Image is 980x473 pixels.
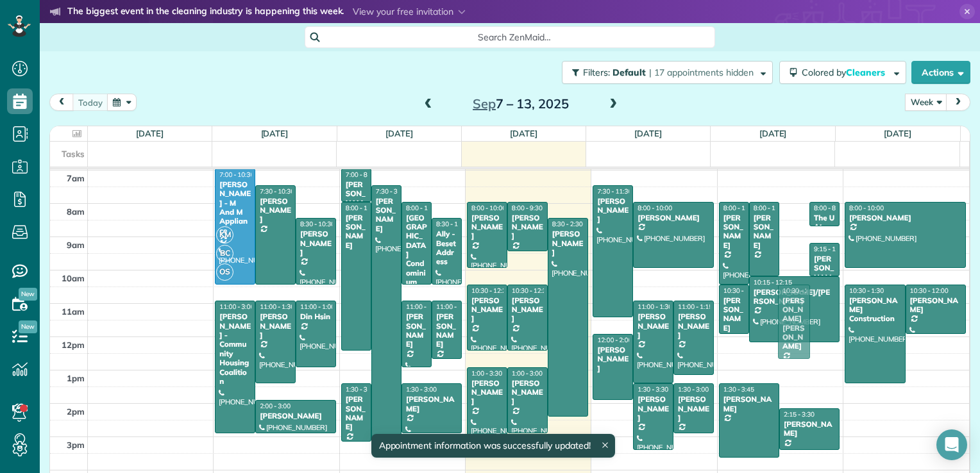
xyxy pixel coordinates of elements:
a: [DATE] [510,128,537,138]
button: Week [905,94,947,111]
a: [DATE] [759,128,787,138]
div: [PERSON_NAME] [637,312,670,340]
div: [PERSON_NAME] [471,213,503,241]
div: [GEOGRAPHIC_DATA] Condominium [405,213,428,287]
strong: The biggest event in the cleaning industry is happening this week. [67,5,344,19]
span: Cleaners [846,67,887,78]
div: [PERSON_NAME] [596,197,629,224]
span: 10:15 - 12:15 [754,278,792,286]
span: 3pm [67,440,85,450]
div: Ally - Beset Address [435,229,458,267]
a: [DATE] [136,128,164,138]
h2: 7 – 13, 2025 [441,97,601,111]
span: 10:30 - 12:45 [782,286,821,295]
div: [PERSON_NAME] [596,345,629,373]
span: 11:00 - 1:15 [678,303,713,311]
span: 12:00 - 2:00 [597,336,632,344]
span: 8:30 - 10:30 [436,220,471,228]
div: [PERSON_NAME] [259,197,292,224]
div: [PERSON_NAME] [637,395,670,422]
span: Colored by [802,67,890,78]
div: [PERSON_NAME] [259,411,332,420]
div: [PERSON_NAME] [300,229,332,257]
span: Sep [473,95,496,112]
div: [PERSON_NAME] [723,213,745,251]
span: BC [216,245,233,262]
span: 10:30 - 12:30 [471,286,510,295]
button: Filters: Default | 17 appointments hidden [562,61,773,84]
span: 10:30 - 12:30 [512,286,550,295]
span: 8:00 - 10:00 [849,204,884,212]
a: [DATE] [884,128,911,138]
div: [PERSON_NAME] [345,180,367,217]
button: prev [49,94,74,111]
span: KM [216,226,233,244]
span: 8:30 - 2:30 [552,220,583,228]
span: 11:00 - 1:30 [638,303,672,311]
span: 1:30 - 3:15 [346,385,376,394]
span: 8:00 - 10:00 [638,204,672,212]
div: [PERSON_NAME] - Btn Systems [813,254,836,319]
div: [PERSON_NAME] [511,213,544,241]
a: [DATE] [634,128,662,138]
a: [DATE] [385,128,413,138]
div: The U At Ledroit [813,213,836,251]
div: Open Intercom Messenger [936,429,967,460]
span: 1:30 - 3:00 [406,385,437,394]
div: [PERSON_NAME]/[PERSON_NAME] [753,288,836,306]
a: Filters: Default | 17 appointments hidden [555,61,773,84]
span: 10am [62,273,85,283]
div: [PERSON_NAME] [471,379,503,406]
div: [PERSON_NAME] [677,312,710,340]
span: 10:30 - 12:00 [910,286,949,295]
span: Default [612,67,646,78]
div: [PERSON_NAME] [375,197,398,234]
span: 1:30 - 3:45 [723,385,754,394]
span: New [19,288,37,301]
span: 10:30 - 1:30 [849,286,884,295]
div: [PERSON_NAME] [753,213,775,251]
div: [PERSON_NAME] [405,312,428,349]
span: 7:30 - 11:30 [597,187,632,195]
span: 2pm [67,406,85,417]
span: 8:00 - 9:30 [512,204,543,212]
span: 11:00 - 3:00 [219,303,254,311]
div: [PERSON_NAME] - Community Housing Coalition [219,312,251,386]
div: [PERSON_NAME] [435,312,458,349]
span: 8:00 - 12:30 [346,204,380,212]
span: 8:00 - 10:30 [406,204,441,212]
span: 9:15 - 10:15 [814,245,849,253]
button: Colored byCleaners [779,61,906,84]
span: Tasks [62,149,85,159]
span: 11:00 - 12:45 [436,303,475,311]
span: 8:00 - 10:15 [754,204,788,212]
span: 7am [67,173,85,183]
button: next [946,94,970,111]
span: 7:00 - 8:00 [346,170,376,179]
div: [PERSON_NAME] [783,420,836,438]
span: 1:30 - 3:30 [638,385,668,394]
span: 8:00 - 8:45 [814,204,845,212]
span: OS [216,263,233,281]
div: [PERSON_NAME] [511,296,544,324]
span: 1:30 - 3:00 [678,385,709,394]
a: [DATE] [261,128,289,138]
div: [PERSON_NAME] [511,379,544,406]
span: New [19,320,37,333]
span: 8:00 - 10:00 [471,204,506,212]
div: [PERSON_NAME] [259,312,292,340]
span: 10:30 - 12:00 [723,286,762,295]
div: [PERSON_NAME] Construction [849,296,902,324]
span: 1:00 - 3:30 [471,369,502,378]
span: 1pm [67,373,85,383]
div: [PERSON_NAME] [345,395,367,432]
div: [PERSON_NAME] [345,213,367,251]
div: [PERSON_NAME] [552,229,584,257]
span: 8:00 - 10:30 [723,204,758,212]
span: 12pm [62,340,85,350]
div: [PERSON_NAME] [PERSON_NAME] [782,296,806,351]
span: 2:00 - 3:00 [260,402,291,410]
div: [PERSON_NAME] [471,296,503,324]
div: [PERSON_NAME] [909,296,963,315]
div: [PERSON_NAME] [677,395,710,422]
